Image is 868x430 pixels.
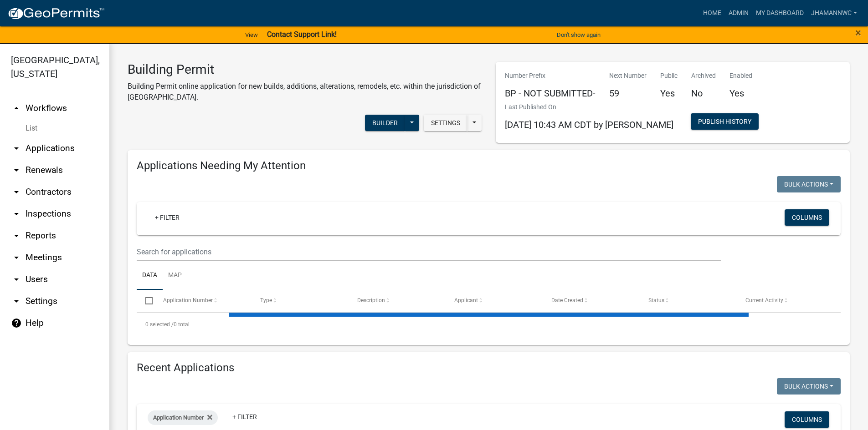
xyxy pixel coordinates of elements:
datatable-header-cell: Applicant [446,290,543,312]
a: My Dashboard [752,5,807,22]
datatable-header-cell: Status [640,290,737,312]
span: [DATE] 10:43 AM CDT by [PERSON_NAME] [505,119,673,130]
a: View [241,27,262,42]
h5: BP - NOT SUBMITTED- [505,88,596,99]
button: Settings [424,115,467,131]
h5: Yes [660,88,678,99]
input: Search for applications [137,243,721,261]
datatable-header-cell: Description [349,290,446,312]
span: Applicant [454,297,478,304]
span: × [855,26,861,39]
span: Application Number [153,414,204,421]
h4: Recent Applications [137,361,841,374]
datatable-header-cell: Application Number [154,290,251,312]
i: arrow_drop_up [11,103,22,114]
strong: Contact Support Link! [267,30,337,39]
button: Bulk Actions [777,378,841,395]
datatable-header-cell: Date Created [543,290,640,312]
a: + Filter [148,209,187,226]
p: Enabled [729,71,752,81]
datatable-header-cell: Type [251,290,348,312]
h5: 59 [609,88,647,99]
button: Columns [785,411,829,428]
div: 0 total [137,313,841,336]
datatable-header-cell: Select [137,290,154,312]
p: Next Number [609,71,647,81]
button: Don't show again [553,27,604,42]
span: Application Number [163,297,213,304]
datatable-header-cell: Current Activity [737,290,834,312]
wm-modal-confirm: Workflow Publish History [691,118,759,126]
i: arrow_drop_down [11,165,22,176]
i: arrow_drop_down [11,143,22,154]
a: Home [699,5,725,22]
a: Map [163,261,187,290]
h5: No [691,88,716,99]
p: Public [660,71,678,81]
h3: Building Permit [128,62,482,77]
a: Data [137,261,163,290]
a: JhamannWC [807,5,861,22]
button: Publish History [691,113,759,130]
i: arrow_drop_down [11,296,22,307]
button: Bulk Actions [777,176,841,192]
p: Last Published On [505,102,673,112]
p: Building Permit online application for new builds, additions, alterations, remodels, etc. within ... [128,81,482,103]
span: 0 selected / [145,321,174,328]
i: arrow_drop_down [11,230,22,241]
span: Description [357,297,385,304]
span: Current Activity [745,297,783,304]
button: Builder [365,115,405,131]
i: arrow_drop_down [11,252,22,263]
button: Close [855,27,861,38]
h5: Yes [729,88,752,99]
h4: Applications Needing My Attention [137,159,841,172]
a: Admin [725,5,752,22]
i: help [11,318,22,329]
a: + Filter [225,409,264,425]
i: arrow_drop_down [11,208,22,219]
i: arrow_drop_down [11,187,22,197]
span: Status [648,297,664,304]
p: Archived [691,71,716,81]
button: Columns [785,209,829,226]
p: Number Prefix [505,71,596,81]
span: Type [260,297,272,304]
i: arrow_drop_down [11,274,22,285]
span: Date Created [551,297,583,304]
